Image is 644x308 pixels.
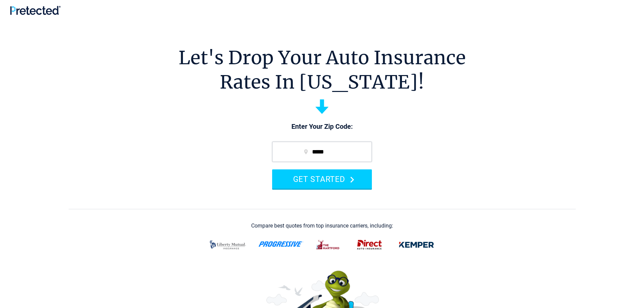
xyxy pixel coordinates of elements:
[10,6,61,15] img: Pretected Logo
[258,241,304,247] img: progressive
[272,169,372,189] button: GET STARTED
[353,236,386,254] img: direct
[206,236,250,254] img: liberty
[251,223,393,229] div: Compare best quotes from top insurance carriers, including:
[312,236,345,254] img: thehartford
[265,122,379,132] p: Enter Your Zip Code:
[272,142,372,162] input: zip code
[394,236,439,254] img: kemper
[178,46,466,94] h1: Let's Drop Your Auto Insurance Rates In [US_STATE]!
